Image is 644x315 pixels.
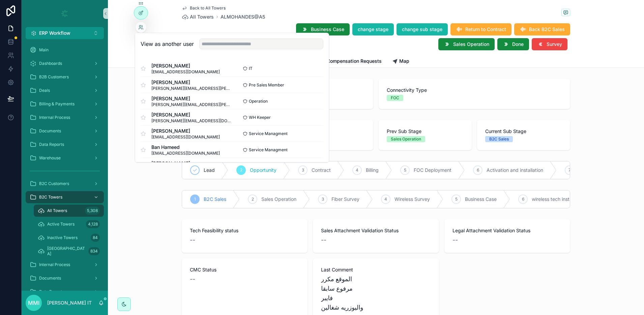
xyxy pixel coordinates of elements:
[387,87,562,94] span: Connectivity Type
[312,167,331,174] span: Contract
[327,58,382,64] span: Compensation Requests
[190,266,299,273] span: CMC Status
[190,227,299,234] span: Tech Feasibility status
[321,274,431,312] span: الموقع مكرر مرفوع سابقا فايبر واليوزريه شغالين
[404,167,406,173] span: 5
[249,99,268,104] span: Operation
[88,247,100,255] div: 834
[91,234,100,242] div: 84
[465,26,506,33] span: Return to Contract
[352,23,394,35] button: change stage
[321,266,431,273] span: Last Comment
[26,111,104,124] a: Internal Process
[402,26,442,33] span: change sub stage
[356,167,358,173] span: 4
[34,218,104,230] a: Active Towers4,128
[522,196,524,202] span: 6
[414,167,451,174] span: FOC Deployment
[47,299,92,306] p: [PERSON_NAME] IT
[34,205,104,217] a: All Towers5,308
[182,5,226,11] a: Back to All Towers
[22,39,108,291] div: scrollable content
[26,138,104,151] a: Data Reports
[399,58,409,64] span: Map
[452,235,458,245] span: --
[26,27,104,39] button: Select Button
[497,38,529,50] button: Done
[477,167,479,173] span: 6
[331,196,359,203] span: Fiber Survey
[28,299,39,307] span: MMI
[204,167,215,174] span: Lead
[221,14,265,20] a: ALMOHANDES@A5
[568,167,571,173] span: 7
[512,41,524,48] span: Done
[252,196,254,202] span: 2
[261,196,296,203] span: Sales Operation
[39,128,61,134] span: Documents
[59,8,70,19] img: App logo
[39,194,62,200] span: B2C Towers
[453,41,489,48] span: Sales Operation
[34,245,104,257] a: [GEOGRAPHIC_DATA]834
[514,23,570,35] button: Back B2C Sales
[204,196,226,203] span: B2C Sales
[151,79,232,86] span: [PERSON_NAME]
[39,262,70,267] span: Internal Process
[302,167,304,173] span: 3
[182,14,214,20] a: All Towers
[532,38,567,50] button: Survey
[151,111,232,118] span: [PERSON_NAME]
[190,235,195,245] span: --
[26,272,104,284] a: Documents
[358,26,388,33] span: change stage
[26,125,104,137] a: Documents
[26,57,104,70] a: Dashboards
[391,136,421,142] div: Sales Operation
[249,82,284,88] span: Pre Sales Member
[26,191,104,203] a: B2C Towers
[250,167,276,174] span: Opportunity
[141,40,194,48] h2: View as another user
[34,232,104,244] a: Inactive Towers84
[450,23,511,35] button: Return to Contract
[532,196,592,203] span: wireless tech installation (1)
[39,115,70,120] span: Internal Process
[26,71,104,83] a: B2B Customers
[47,221,75,227] span: Active Towers
[39,181,69,186] span: B2C Customers
[39,30,70,36] span: ERP Workflow
[26,84,104,97] a: Deals
[151,118,232,124] span: [PERSON_NAME][EMAIL_ADDRESS][DOMAIN_NAME]
[39,155,61,161] span: Warehouse
[182,32,233,42] h1: ALMOHANDES@A5
[397,23,448,35] button: change sub stage
[311,26,344,33] span: Business Case
[26,259,104,271] a: Internal Process
[240,167,242,173] span: 2
[151,62,220,69] span: [PERSON_NAME]
[26,178,104,190] a: B2C Customers
[26,152,104,164] a: Warehouse
[39,275,61,281] span: Documents
[438,38,495,50] button: Sales Operation
[249,115,271,120] span: WH Keeper
[47,208,67,213] span: All Towers
[547,41,562,48] span: Survey
[39,47,49,53] span: Main
[190,274,195,284] span: --
[321,235,326,245] span: --
[39,74,69,80] span: B2B Customers
[190,14,214,20] span: All Towers
[322,196,324,202] span: 3
[455,196,458,202] span: 5
[452,227,562,234] span: Legal Attachment Validation Status
[387,128,464,135] span: Prev Sub Stage
[85,207,100,215] div: 5,308
[321,227,431,234] span: Sales Attachment Validation Status
[489,136,509,142] div: B2C Sales
[39,289,64,294] span: Data Reports
[151,128,220,134] span: [PERSON_NAME]
[151,86,232,91] span: [PERSON_NAME][EMAIL_ADDRESS][PERSON_NAME][DOMAIN_NAME]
